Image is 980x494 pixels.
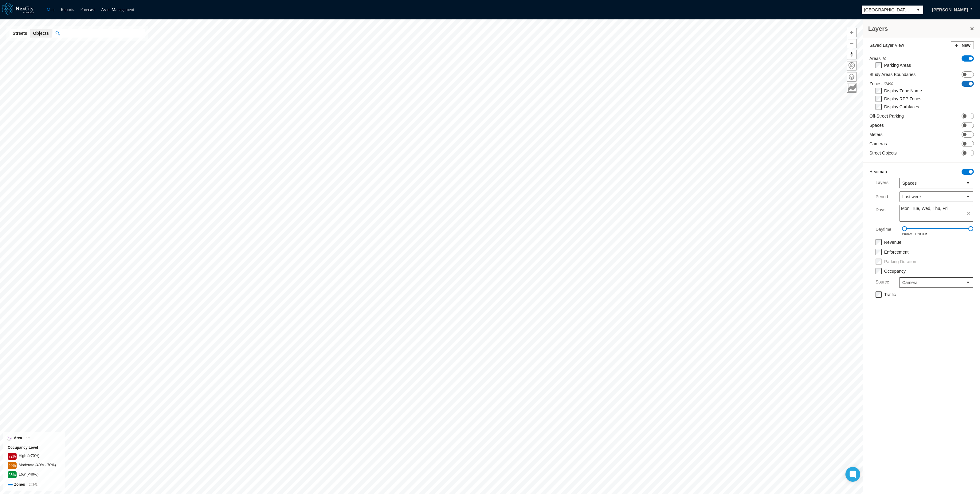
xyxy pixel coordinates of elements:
label: Revenue [884,240,901,245]
span: Camera [902,279,961,286]
div: Area [8,435,60,441]
button: Layers management [847,72,857,82]
div: High (>70%) [19,453,60,460]
label: Heatmap [869,169,887,175]
span: New [962,42,970,48]
button: New [951,41,974,49]
div: 35% [8,471,17,478]
label: Display RPP Zones [884,96,921,101]
span: 14341 [29,483,37,486]
span: Drag [902,226,907,231]
a: Asset Management [101,7,134,12]
button: [PERSON_NAME] [926,5,974,15]
span: 17490 [883,82,893,86]
div: Zones [8,481,60,488]
div: Moderate (40% - 70%) [19,462,60,469]
a: Reports [61,7,74,12]
span: Drag [968,226,973,231]
div: 40% [8,462,17,469]
h3: Layers [868,24,969,33]
label: Source [876,277,889,288]
div: Low (<40%) [19,471,60,478]
span: Zoom out [847,39,856,48]
span: Tue, [912,205,920,211]
span: Reset bearing to north [847,50,856,59]
button: select [963,192,973,202]
button: Key metrics [847,83,857,93]
label: Study Areas Boundaries [869,71,915,78]
label: Saved Layer View [869,42,904,48]
span: Objects [33,30,49,36]
a: Forecast [80,7,95,12]
label: Enforcement [884,250,908,255]
label: Areas [869,55,886,62]
label: Parking Areas [884,63,911,68]
span: [GEOGRAPHIC_DATA][PERSON_NAME] [864,7,911,13]
span: 10 [882,57,886,61]
label: Zones [869,81,893,87]
label: Days [876,205,885,222]
label: Display Zone Name [884,88,922,93]
div: Occupancy Level [8,444,60,451]
label: Display Curbfaces [884,104,919,109]
span: Wed, [922,205,931,211]
label: Period [876,194,888,200]
div: 72% [8,453,17,460]
span: 10 [26,436,29,440]
label: Layers [876,178,888,188]
label: Off-Street Parking [869,113,904,119]
label: Cameras [869,141,887,147]
label: Occupancy [884,269,906,274]
button: Zoom in [847,28,857,37]
label: Daytime [876,225,891,236]
button: Objects [30,29,52,38]
button: Home [847,61,857,70]
button: Reset bearing to north [847,50,857,59]
span: Fri [943,205,947,211]
label: Street Objects [869,150,897,156]
div: 60 - 1440 [904,228,971,229]
a: Map [47,7,55,12]
button: select [963,178,973,188]
span: 12:00AM [915,232,927,236]
button: select [913,6,923,14]
span: Thu, [933,205,941,211]
span: clear [964,209,973,218]
button: Streets [10,29,30,38]
label: Spaces [869,122,884,128]
span: 1:00AM [902,232,912,236]
button: select [963,278,973,287]
button: Zoom out [847,39,857,48]
span: Streets [13,30,27,36]
span: Mon, [901,205,911,211]
span: Last week [902,194,961,200]
span: Spaces [902,180,961,186]
label: Traffic [884,292,896,297]
label: Meters [869,131,883,138]
span: [PERSON_NAME] [932,7,968,13]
